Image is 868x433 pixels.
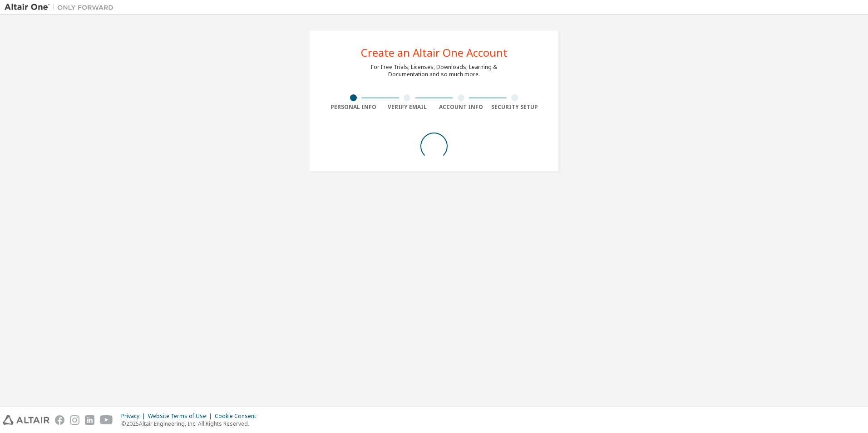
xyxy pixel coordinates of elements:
img: instagram.svg [70,415,79,425]
div: Account Info [434,103,488,111]
div: Website Terms of Use [148,413,215,420]
div: Privacy [121,413,148,420]
img: altair_logo.svg [3,415,49,425]
div: Security Setup [488,103,542,111]
div: For Free Trials, Licenses, Downloads, Learning & Documentation and so much more. [371,64,497,78]
div: Cookie Consent [215,413,261,420]
div: Verify Email [380,103,434,111]
img: youtube.svg [100,415,113,425]
div: Personal Info [326,103,380,111]
p: © 2025 Altair Engineering, Inc. All Rights Reserved. [121,420,261,428]
img: Altair One [5,3,118,12]
div: Create an Altair One Account [361,47,508,58]
img: linkedin.svg [85,415,94,425]
img: facebook.svg [55,415,64,425]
